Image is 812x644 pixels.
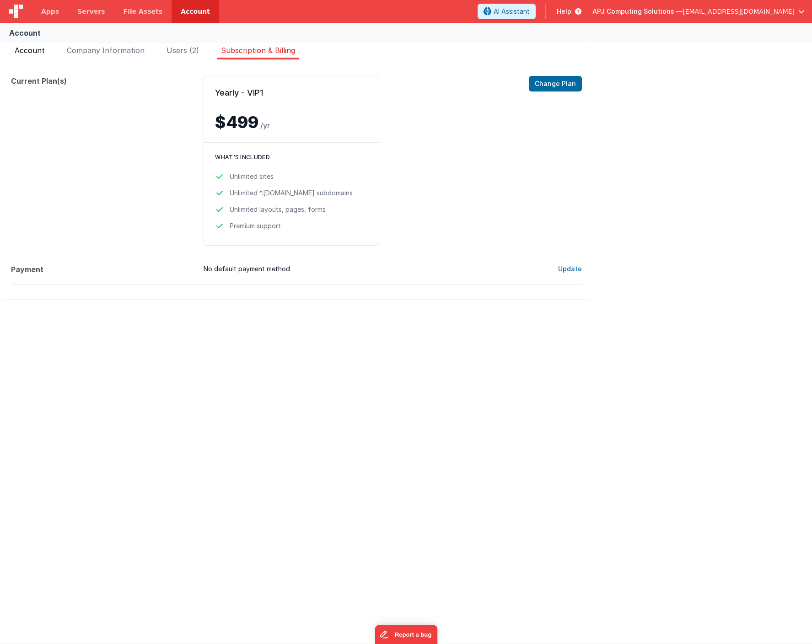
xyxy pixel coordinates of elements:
[230,188,353,198] span: Unlimited *.[DOMAIN_NAME] subdomains
[77,7,105,16] span: Servers
[215,87,368,98] h2: Yearly - VIP1
[215,154,368,161] h3: What's included
[375,625,437,644] iframe: Marker.io feedback button
[11,76,196,246] dt: Current Plan(s)
[230,205,326,214] span: Unlimited layouts, pages, forms
[230,172,274,181] span: Unlimited sites
[41,7,59,16] span: Apps
[558,264,582,274] button: Update
[9,27,41,38] div: Account
[592,7,683,16] span: APJ Computing Solutions —
[260,121,270,130] span: /yr
[494,7,530,16] span: AI Assistant
[478,4,536,19] button: AI Assistant
[557,7,571,16] span: Help
[124,7,163,16] span: File Assets
[221,46,295,55] span: Subscription & Billing
[204,264,551,275] span: No default payment method
[592,7,805,16] button: APJ Computing Solutions — [EMAIL_ADDRESS][DOMAIN_NAME]
[11,264,196,275] dt: Payment
[529,76,582,91] button: Change Plan
[683,7,795,16] span: [EMAIL_ADDRESS][DOMAIN_NAME]
[230,221,281,231] span: Premium support
[67,46,145,55] span: Company Information
[15,46,45,55] span: Account
[167,46,199,55] span: Users (2)
[215,112,258,132] span: $499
